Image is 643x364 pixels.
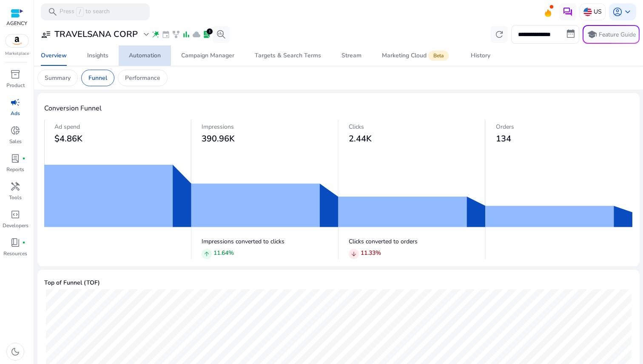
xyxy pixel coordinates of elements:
span: fiber_manual_record [22,241,26,244]
p: Ads [11,110,20,117]
span: account_circle [612,7,623,17]
span: arrow_upward [203,251,210,257]
span: fiber_manual_record [22,157,26,160]
span: expand_more [141,29,151,40]
span: cloud [192,30,201,39]
div: Automation [129,53,161,59]
button: schoolFeature Guide [583,25,640,44]
div: Targets & Search Terms [255,53,321,59]
img: amazon.svg [6,34,28,47]
h4: Conversion Funnel [44,103,633,113]
p: Marketplace [5,51,29,57]
div: Stream [341,53,361,59]
span: user_attributes [41,29,51,40]
p: Clicks converted to orders [349,237,486,246]
span: keyboard_arrow_down [623,7,633,17]
p: Feature Guide [599,31,636,39]
span: school [587,29,597,40]
span: lab_profile [10,153,20,164]
h3: TRAVELSANA CORP [54,29,138,40]
p: Press to search [60,7,110,17]
span: search [48,7,58,17]
p: Clicks [349,122,486,131]
div: Overview [41,53,67,59]
p: Resources [3,250,27,257]
span: inventory_2 [10,69,20,79]
span: dark_mode [10,347,20,357]
p: Developers [3,222,28,229]
p: Summary [45,73,71,82]
span: 390.96K [202,133,235,144]
span: $4.86K [54,133,83,144]
span: % [376,249,381,257]
span: % [228,249,234,257]
p: 11.64 [213,248,234,257]
span: code_blocks [10,209,20,220]
span: 2.44K [349,133,372,144]
button: refresh [491,26,508,43]
span: donut_small [10,125,20,135]
button: search_insights [213,26,230,43]
div: 1 [207,28,213,34]
span: / [76,7,84,17]
span: 134 [496,133,511,144]
span: Beta [428,51,449,61]
span: search_insights [216,29,226,40]
div: History [471,53,490,59]
p: Reports [6,166,24,173]
div: Marketing Cloud [382,52,450,59]
span: book_4 [10,237,20,248]
p: Tools [9,194,22,201]
span: refresh [494,29,504,40]
p: Funnel [88,73,107,82]
p: US [594,4,602,19]
span: family_history [172,30,180,39]
span: bar_chart [182,30,191,39]
p: Ad spend [54,122,191,131]
span: lab_profile [202,30,211,39]
span: arrow_downward [350,251,357,257]
p: AGENCY [6,20,27,27]
div: Insights [87,53,108,59]
p: Performance [125,73,160,82]
h5: Top of Funnel (TOF) [44,279,633,287]
p: Product [6,82,25,89]
p: Impressions converted to clicks [202,237,339,246]
p: Impressions [202,122,339,131]
span: campaign [10,97,20,107]
p: Orders [496,122,633,131]
span: handyman [10,181,20,192]
p: Sales [9,138,22,145]
div: Campaign Manager [181,53,234,59]
span: event [162,30,170,39]
p: 11.33 [361,248,381,257]
img: us.svg [583,8,592,16]
span: wand_stars [151,30,160,39]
